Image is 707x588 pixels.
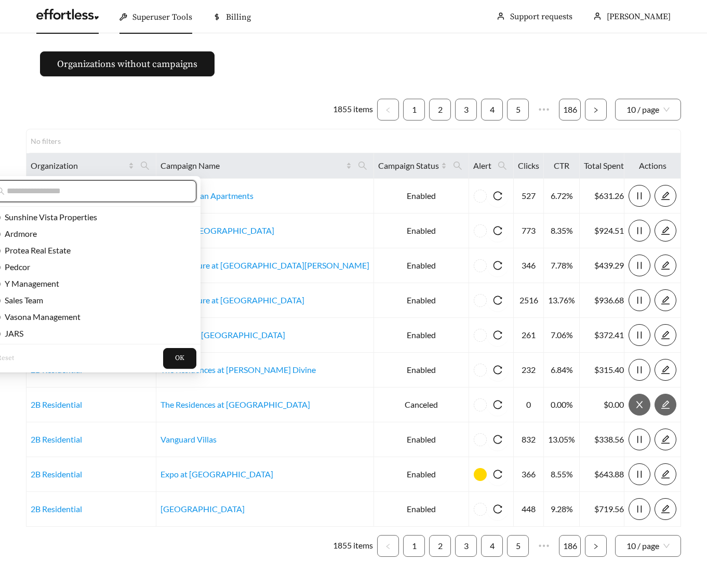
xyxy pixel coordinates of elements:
[487,470,509,479] span: reload
[544,283,580,318] td: 13.76%
[629,365,650,375] span: pause
[175,353,184,364] span: OK
[655,260,676,270] a: edit
[655,330,676,340] span: edit
[161,295,304,305] a: The Signature at [GEOGRAPHIC_DATA]
[655,504,676,514] a: edit
[655,394,676,416] button: edit
[374,248,469,283] td: Enabled
[629,470,650,479] span: pause
[624,153,681,179] th: Actions
[136,157,154,174] span: search
[453,161,462,170] span: search
[559,99,581,121] li: 186
[544,318,580,353] td: 7.06%
[354,157,371,174] span: search
[487,435,509,444] span: reload
[514,213,544,248] td: 773
[655,289,676,311] button: edit
[374,213,469,248] td: Enabled
[487,261,509,270] span: reload
[333,99,373,121] li: 1855 items
[559,99,580,120] a: 186
[404,99,424,120] a: 1
[580,353,629,387] td: $315.40
[593,543,599,550] span: right
[377,535,399,557] button: left
[655,435,676,444] span: edit
[487,255,509,276] button: reload
[615,535,681,557] div: Page Size
[487,296,509,305] span: reload
[585,535,607,557] button: right
[593,107,599,113] span: right
[655,185,676,207] button: edit
[374,492,469,527] td: Enabled
[430,536,450,556] a: 2
[487,400,509,409] span: reload
[629,289,650,311] button: pause
[544,492,580,527] td: 9.28%
[385,543,391,550] span: left
[629,504,650,514] span: pause
[655,498,676,520] button: edit
[514,387,544,422] td: 0
[403,535,425,557] li: 1
[629,185,650,207] button: pause
[481,535,503,557] li: 4
[607,11,671,22] span: [PERSON_NAME]
[374,387,469,422] td: Canceled
[31,434,82,444] a: 2B Residential
[655,365,676,375] span: edit
[374,283,469,318] td: Enabled
[377,99,399,121] li: Previous Page
[507,99,529,121] li: 5
[655,399,676,409] a: edit
[514,353,544,387] td: 232
[487,463,509,485] button: reload
[544,387,580,422] td: 0.00%
[580,248,629,283] td: $439.29
[161,399,310,409] a: The Residences at [GEOGRAPHIC_DATA]
[482,536,502,556] a: 4
[629,191,650,201] span: pause
[655,324,676,346] button: edit
[161,330,285,340] a: Cortona at [GEOGRAPHIC_DATA]
[487,359,509,381] button: reload
[358,161,367,170] span: search
[455,535,477,557] li: 3
[629,296,650,305] span: pause
[655,470,676,479] span: edit
[615,99,681,121] div: Page Size
[514,318,544,353] td: 261
[487,191,509,201] span: reload
[487,365,509,375] span: reload
[655,191,676,201] span: edit
[378,159,439,172] span: Campaign Status
[629,435,650,444] span: pause
[580,422,629,457] td: $338.56
[31,159,126,172] span: Organization
[655,359,676,381] button: edit
[374,318,469,353] td: Enabled
[1,262,30,272] span: Pedcor
[655,330,676,340] a: edit
[655,226,676,235] span: edit
[544,213,580,248] td: 8.35%
[655,296,676,305] span: edit
[498,161,507,170] span: search
[508,536,528,556] a: 5
[163,348,196,369] button: OK
[132,12,192,22] span: Superuser Tools
[585,99,607,121] li: Next Page
[655,434,676,444] a: edit
[31,136,72,146] div: No filters
[514,283,544,318] td: 2516
[449,157,466,174] span: search
[226,12,251,22] span: Billing
[655,463,676,485] button: edit
[544,153,580,179] th: CTR
[544,353,580,387] td: 6.84%
[508,99,528,120] a: 5
[374,179,469,213] td: Enabled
